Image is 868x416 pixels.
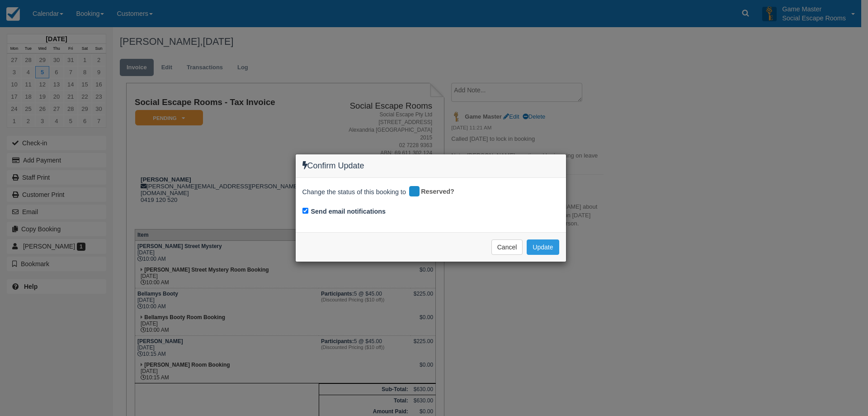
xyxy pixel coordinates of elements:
label: Send email notifications [311,207,386,216]
h4: Confirm Update [302,161,559,171]
div: Reserved? [408,185,461,199]
button: Update [527,239,559,255]
button: Cancel [491,239,523,255]
span: Change the status of this booking to [302,187,406,199]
